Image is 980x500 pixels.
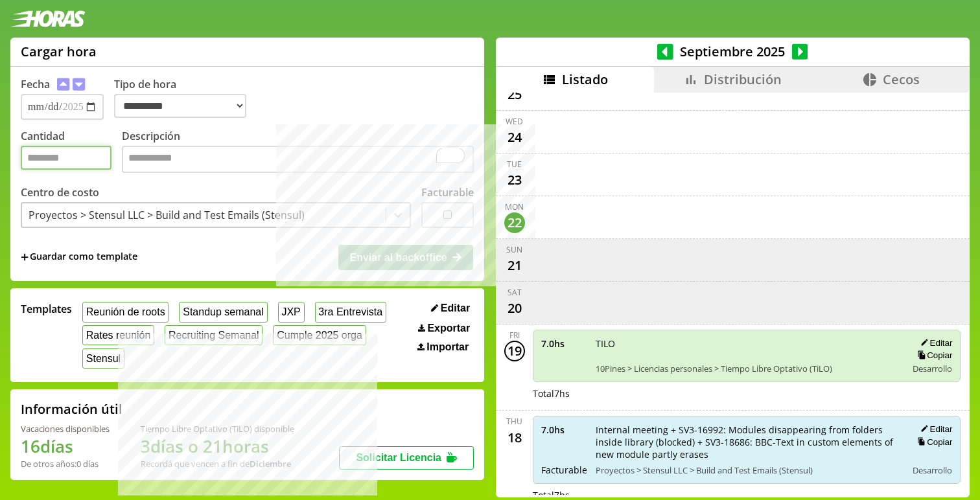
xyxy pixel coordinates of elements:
label: Centro de costo [21,185,99,199]
label: Cantidad [21,129,122,176]
span: TILO [596,337,898,350]
div: 21 [504,255,525,276]
div: Vacaciones disponibles [21,423,110,435]
span: 7.0 hs [541,337,587,350]
div: De otros años: 0 días [21,458,110,470]
label: Tipo de hora [114,77,257,120]
div: Sat [507,287,522,298]
span: Editar [441,302,470,314]
span: +Guardar como template [21,250,137,264]
button: Standup semanal [179,302,267,322]
span: Templates [21,302,72,316]
div: Mon [505,201,524,212]
span: Solicitar Licencia [356,452,441,463]
div: Proyectos > Stensul LLC > Build and Test Emails (Stensul) [29,208,305,222]
div: 24 [504,127,525,148]
span: Distribución [704,71,782,88]
label: Fecha [21,77,50,91]
div: Wed [506,116,523,127]
button: 3ra Entrevista [315,302,386,322]
div: Recordá que vencen a fin de [141,458,294,470]
select: Tipo de hora [114,94,246,118]
div: Fri [509,330,520,341]
div: 22 [504,212,525,233]
button: Editar [427,302,474,315]
h2: Información útil [21,400,122,418]
div: Thu [506,416,522,427]
span: Exportar [427,323,470,334]
h1: 16 días [21,435,110,458]
div: 19 [504,341,525,361]
div: 23 [504,170,525,190]
button: Editar [916,337,952,348]
div: 20 [504,298,525,319]
span: Listado [562,71,608,88]
button: Recruiting Semanal [165,325,262,345]
span: 10Pines > Licencias personales > Tiempo Libre Optativo (TiLO) [596,363,898,374]
span: Proyectos > Stensul LLC > Build and Test Emails (Stensul) [596,464,898,476]
span: Septiembre 2025 [673,43,792,60]
button: Solicitar Licencia [339,446,474,470]
div: Sun [506,244,522,255]
button: Stensul [82,348,124,369]
span: Desarrollo [913,464,952,476]
div: Tue [507,159,522,170]
span: Internal meeting + SV3-16992: Modules disappearing from folders inside library (blocked) + SV3-18... [596,424,898,460]
span: Importar [426,341,469,353]
button: Rates reunión [82,325,154,345]
span: Facturable [541,464,587,476]
textarea: To enrich screen reader interactions, please activate Accessibility in Grammarly extension settings [122,146,474,173]
button: JXP [278,302,305,322]
div: 25 [504,84,525,105]
input: Cantidad [21,146,111,170]
label: Descripción [122,129,474,176]
span: 7.0 hs [541,424,587,436]
div: scrollable content [496,93,970,495]
img: logotipo [10,10,86,27]
span: + [21,250,29,264]
div: Total 7 hs [533,387,961,400]
button: Copiar [913,437,952,448]
h1: 3 días o 21 horas [141,435,294,458]
label: Facturable [421,185,474,199]
button: Copiar [913,350,952,361]
h1: Cargar hora [21,43,97,60]
button: Editar [916,424,952,435]
div: Tiempo Libre Optativo (TiLO) disponible [141,423,294,435]
span: Cecos [883,71,920,88]
button: Reunión de roots [82,302,169,322]
b: Diciembre [250,458,291,470]
button: Cumple 2025 orga [273,325,366,345]
button: Exportar [414,322,474,335]
div: 18 [504,427,525,448]
span: Desarrollo [913,363,952,374]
